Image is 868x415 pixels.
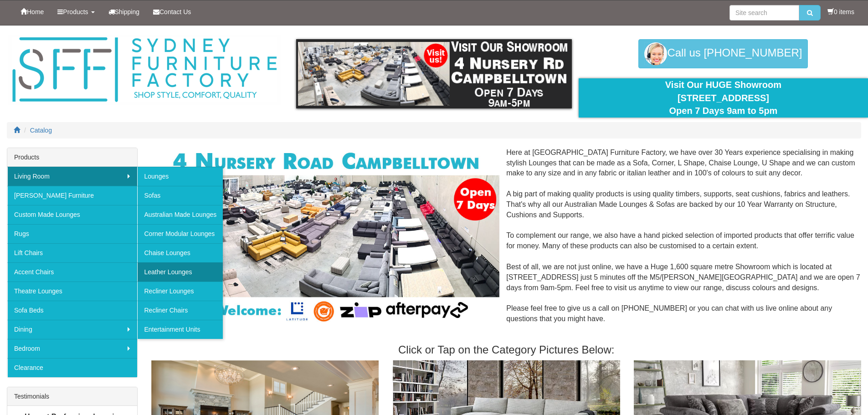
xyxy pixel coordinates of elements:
img: showroom.gif [296,39,572,108]
a: Lounges [137,167,223,186]
a: Chaise Lounges [137,243,223,262]
a: Clearance [7,358,137,377]
a: Lift Chairs [7,243,137,262]
div: Testimonials [7,387,137,406]
a: Leather Lounges [137,262,223,282]
div: Visit Our HUGE Showroom [STREET_ADDRESS] Open 7 Days 9am to 5pm [586,78,861,118]
a: Living Room [7,167,137,186]
a: Home [14,0,51,23]
img: Sydney Furniture Factory [8,35,281,105]
span: Home [27,8,44,15]
a: Australian Made Lounges [137,205,223,224]
a: Sofas [137,186,223,205]
a: Shipping [102,0,147,23]
span: Products [63,8,88,15]
a: Accent Chairs [7,262,137,282]
a: Recliner Chairs [137,301,223,320]
a: Dining [7,320,137,339]
a: Entertainment Units [137,320,223,339]
a: Corner Modular Lounges [137,224,223,243]
a: Sofa Beds [7,301,137,320]
a: Theatre Lounges [7,282,137,301]
a: Bedroom [7,339,137,358]
span: Contact Us [159,8,191,15]
li: 0 items [827,7,854,16]
span: Shipping [115,8,140,15]
a: Contact Us [146,0,198,23]
div: Here at [GEOGRAPHIC_DATA] Furniture Factory, we have over 30 Years experience specialising in mak... [151,148,861,335]
input: Site search [729,5,799,20]
h3: Click or Tap on the Category Pictures Below: [151,344,861,356]
img: Corner Modular Lounges [158,148,499,325]
a: Custom Made Lounges [7,205,137,224]
a: Recliner Lounges [137,282,223,301]
a: Rugs [7,224,137,243]
a: [PERSON_NAME] Furniture [7,186,137,205]
a: Catalog [30,127,52,134]
a: Products [51,0,101,23]
div: Products [7,148,137,167]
